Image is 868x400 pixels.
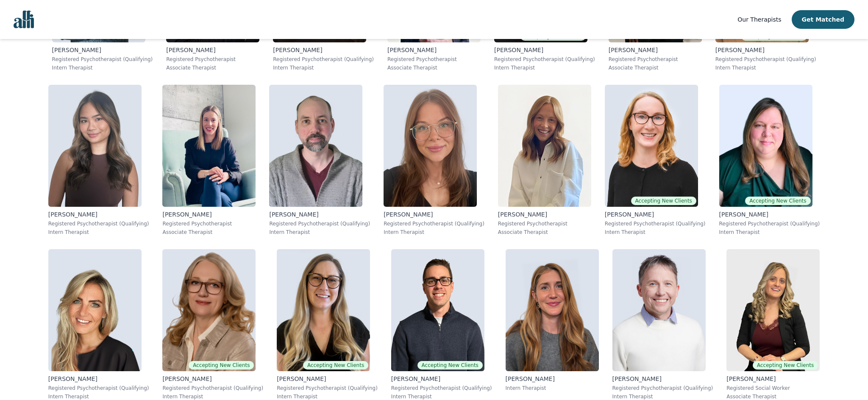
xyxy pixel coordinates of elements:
p: Intern Therapist [494,64,595,71]
p: Intern Therapist [277,393,378,400]
p: Registered Psychotherapist [162,220,256,227]
p: [PERSON_NAME] [384,210,484,219]
p: Intern Therapist [273,64,374,71]
button: Get Matched [792,10,854,29]
p: [PERSON_NAME] [273,46,374,54]
a: Jessica_Mckenna[PERSON_NAME]Registered Psychotherapist (Qualifying)Intern Therapist [377,78,491,242]
img: Stephanie_Annesley [48,249,142,371]
span: Accepting New Clients [631,197,696,205]
p: Registered Psychotherapist (Qualifying) [52,56,153,63]
p: Associate Therapist [498,229,591,236]
p: [PERSON_NAME] [48,210,149,219]
p: Registered Psychotherapist (Qualifying) [384,220,484,227]
p: [PERSON_NAME] [506,375,599,383]
span: Accepting New Clients [745,197,810,205]
p: Registered Psychotherapist (Qualifying) [715,56,816,63]
a: Angela_WalstedtAccepting New Clients[PERSON_NAME]Registered Psychotherapist (Qualifying)Intern Th... [598,78,712,242]
p: Registered Psychotherapist (Qualifying) [391,385,492,392]
p: Intern Therapist [719,229,820,236]
img: Rana_James [726,249,820,371]
p: [PERSON_NAME] [605,210,706,219]
p: Registered Psychotherapist (Qualifying) [269,220,370,227]
p: [PERSON_NAME] [52,46,153,54]
img: Kelly_Kozluk [498,85,591,207]
p: Registered Psychotherapist (Qualifying) [719,220,820,227]
span: Accepting New Clients [303,361,368,369]
p: [PERSON_NAME] [277,375,378,383]
img: Angela_Grieve [719,85,812,207]
p: [PERSON_NAME] [162,375,263,383]
p: [PERSON_NAME] [391,375,492,383]
p: Intern Therapist [715,64,816,71]
p: [PERSON_NAME] [387,46,481,54]
a: Andreann_Gosselin[PERSON_NAME]Registered PsychotherapistAssociate Therapist [156,78,262,242]
p: Registered Psychotherapist [387,56,481,63]
p: Registered Psychotherapist [498,220,591,227]
img: Ethan_Braun [391,249,484,371]
img: Angela_Walstedt [605,85,698,207]
p: Intern Therapist [384,229,484,236]
p: [PERSON_NAME] [715,46,816,54]
img: Megan_Van Der Merwe [506,249,599,371]
img: Jessica_Mckenna [384,85,477,207]
p: [PERSON_NAME] [726,375,820,383]
p: Intern Therapist [605,229,706,236]
p: [PERSON_NAME] [498,210,591,219]
p: [PERSON_NAME] [48,375,149,383]
img: Sean_Flynn [269,85,362,207]
p: Registered Psychotherapist (Qualifying) [273,56,374,63]
p: Registered Psychotherapist (Qualifying) [605,220,706,227]
a: Sean_Flynn[PERSON_NAME]Registered Psychotherapist (Qualifying)Intern Therapist [262,78,377,242]
p: Intern Therapist [48,393,149,400]
img: Amina_Purac [277,249,370,371]
p: Intern Therapist [162,393,263,400]
p: Registered Psychotherapist (Qualifying) [162,385,263,392]
p: [PERSON_NAME] [609,46,702,54]
p: [PERSON_NAME] [269,210,370,219]
p: Registered Psychotherapist (Qualifying) [48,220,149,227]
p: [PERSON_NAME] [162,210,256,219]
p: Intern Therapist [506,385,599,392]
p: Registered Psychotherapist (Qualifying) [494,56,595,63]
img: Noreen Clare_Tibudan [48,85,142,207]
p: Intern Therapist [391,393,492,400]
p: Registered Psychotherapist [166,56,259,63]
p: Registered Psychotherapist (Qualifying) [48,385,149,392]
p: Associate Therapist [609,64,702,71]
span: Accepting New Clients [753,361,818,369]
a: Noreen Clare_Tibudan[PERSON_NAME]Registered Psychotherapist (Qualifying)Intern Therapist [42,78,156,242]
span: Accepting New Clients [189,361,254,369]
p: Intern Therapist [52,64,153,71]
p: Intern Therapist [612,393,713,400]
a: Kelly_Kozluk[PERSON_NAME]Registered PsychotherapistAssociate Therapist [491,78,598,242]
p: [PERSON_NAME] [612,375,713,383]
p: Registered Psychotherapist (Qualifying) [277,385,378,392]
p: Intern Therapist [48,229,149,236]
p: [PERSON_NAME] [494,46,595,54]
a: Angela_GrieveAccepting New Clients[PERSON_NAME]Registered Psychotherapist (Qualifying)Intern Ther... [712,78,827,242]
p: Intern Therapist [269,229,370,236]
img: Siobhan_Chandler [162,249,256,371]
p: Associate Therapist [726,393,820,400]
img: Andreann_Gosselin [162,85,256,207]
p: Registered Psychotherapist (Qualifying) [612,385,713,392]
img: Marc_Sommerville [612,249,706,371]
a: Our Therapists [737,14,781,25]
span: Our Therapists [737,16,781,23]
p: [PERSON_NAME] [719,210,820,219]
p: Associate Therapist [162,229,256,236]
p: Registered Psychotherapist [609,56,702,63]
p: Associate Therapist [387,64,481,71]
p: Associate Therapist [166,64,259,71]
p: [PERSON_NAME] [166,46,259,54]
img: alli logo [14,11,34,28]
p: Registered Social Worker [726,385,820,392]
span: Accepting New Clients [417,361,483,369]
